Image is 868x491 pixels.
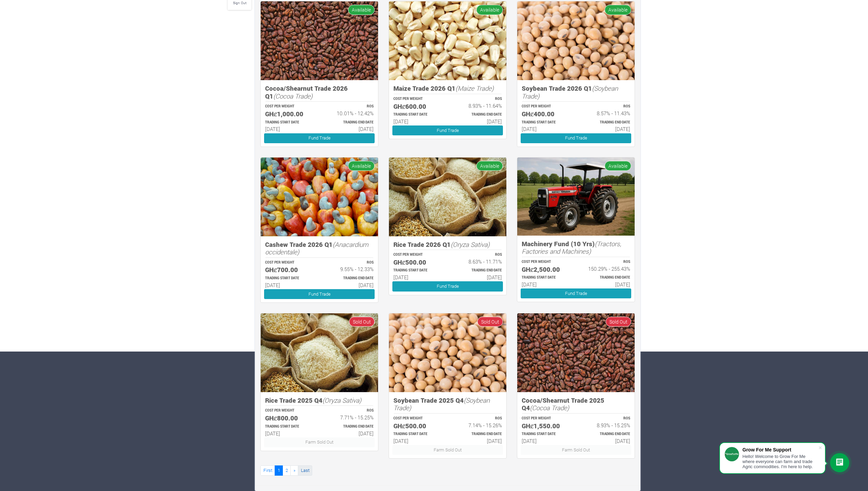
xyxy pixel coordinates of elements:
[451,240,490,249] i: (Oryza Sativa)
[393,96,442,102] p: COST PER WEIGHT
[265,120,313,125] p: Estimated Trading Start Date
[265,85,374,100] h5: Cocoa/Shearnut Trade 2026 Q1
[517,158,635,236] img: growforme image
[455,84,494,92] i: (Maize Trade)
[264,289,375,299] a: Fund Trade
[233,0,246,5] small: Sign Out
[454,422,502,428] h6: 7.14% - 15.26%
[522,281,570,287] h6: [DATE]
[393,112,442,117] p: Estimated Trading Start Date
[273,92,313,100] i: (Cocoa Trade)
[265,424,313,429] p: Estimated Trading Start Date
[454,274,502,280] h6: [DATE]
[522,432,570,437] p: Estimated Trading Start Date
[605,5,631,15] span: Available
[517,313,635,392] img: growforme image
[582,422,630,428] h6: 8.93% - 15.25%
[454,268,502,273] p: Estimated Trading End Date
[454,416,502,421] p: ROS
[265,430,313,436] h6: [DATE]
[522,240,630,255] h5: Machinery Fund (10 Yrs)
[265,104,313,109] p: COST PER WEIGHT
[522,266,570,273] h5: GHȼ2,500.00
[261,158,378,236] img: growforme image
[265,110,313,118] h5: GHȼ1,000.00
[265,282,313,288] h6: [DATE]
[265,414,313,422] h5: GHȼ800.00
[392,125,503,135] a: Fund Trade
[260,465,275,475] a: First
[454,438,502,444] h6: [DATE]
[454,112,502,117] p: Estimated Trading End Date
[522,422,570,430] h5: GHȼ1,550.00
[582,104,630,109] p: ROS
[349,317,375,327] span: Sold Out
[393,274,442,280] h6: [DATE]
[582,126,630,132] h6: [DATE]
[522,110,570,118] h5: GHȼ400.00
[521,133,631,143] a: Fund Trade
[265,241,374,256] h5: Cashew Trade 2026 Q1
[517,1,635,80] img: growforme image
[393,103,442,110] h5: GHȼ600.00
[298,465,312,475] a: Last
[275,465,283,475] a: 1
[393,85,502,92] h5: Maize Trade 2026 Q1
[393,396,490,412] i: (Soybean Trade)
[389,313,506,392] img: growforme image
[325,424,374,429] p: Estimated Trading End Date
[522,259,570,265] p: COST PER WEIGHT
[325,266,374,272] h6: 9.55% - 12.33%
[393,438,442,444] h6: [DATE]
[393,397,502,412] h5: Soybean Trade 2025 Q4
[582,438,630,444] h6: [DATE]
[606,317,631,327] span: Sold Out
[522,275,570,280] p: Estimated Trading Start Date
[582,120,630,125] p: Estimated Trading End Date
[265,240,368,256] i: (Anacardium occidentale)
[393,432,442,437] p: Estimated Trading Start Date
[265,126,313,132] h6: [DATE]
[393,252,442,257] p: COST PER WEIGHT
[522,397,630,412] h5: Cocoa/Shearnut Trade 2025 Q4
[392,281,503,291] a: Fund Trade
[348,5,375,15] span: Available
[742,454,818,469] div: Hello! Welcome to Grow For Me where everyone can farm and trade Agric commodities. I'm here to help.
[325,260,374,265] p: ROS
[454,103,502,109] h6: 8.93% - 11.64%
[265,408,313,413] p: COST PER WEIGHT
[454,118,502,124] h6: [DATE]
[325,276,374,281] p: Estimated Trading End Date
[265,260,313,265] p: COST PER WEIGHT
[265,276,313,281] p: Estimated Trading Start Date
[477,317,503,327] span: Sold Out
[393,416,442,421] p: COST PER WEIGHT
[582,266,630,272] h6: 150.29% - 255.43%
[265,266,313,274] h5: GHȼ700.00
[389,158,506,236] img: growforme image
[261,313,378,392] img: growforme image
[325,282,374,288] h6: [DATE]
[522,104,570,109] p: COST PER WEIGHT
[742,447,818,452] div: Grow For Me Support
[264,133,375,143] a: Fund Trade
[389,1,506,80] img: growforme image
[293,467,295,473] span: »
[393,241,502,249] h5: Rice Trade 2026 Q1
[260,465,635,475] nav: Page Navigation
[582,281,630,287] h6: [DATE]
[522,84,618,100] i: (Soybean Trade)
[325,414,374,420] h6: 7.71% - 15.25%
[325,120,374,125] p: Estimated Trading End Date
[325,408,374,413] p: ROS
[522,126,570,132] h6: [DATE]
[530,403,569,412] i: (Cocoa Trade)
[582,259,630,265] p: ROS
[522,85,630,100] h5: Soybean Trade 2026 Q1
[393,268,442,273] p: Estimated Trading Start Date
[261,1,378,80] img: growforme image
[325,430,374,436] h6: [DATE]
[265,397,374,404] h5: Rice Trade 2025 Q4
[582,275,630,280] p: Estimated Trading End Date
[605,161,631,171] span: Available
